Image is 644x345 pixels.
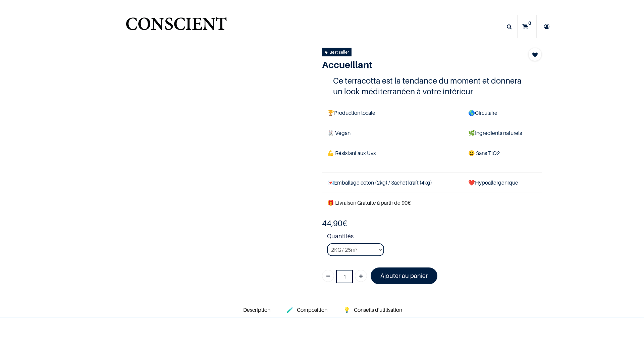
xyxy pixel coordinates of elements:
span: Conseils d'utilisation [354,306,402,313]
span: 🏆 [327,109,334,116]
span: Add to wishlist [532,51,538,59]
b: € [322,218,347,228]
sup: 0 [527,20,533,27]
iframe: Tidio Chat [609,302,641,333]
td: Circulaire [463,103,542,123]
td: ❤️Hypoallergénique [463,172,542,193]
span: 44,90 [322,218,342,228]
h4: Ce terracotta est la tendance du moment et donnera un look méditerranéen à votre intérieur [333,76,531,96]
a: Ajouter au panier [371,267,437,284]
strong: Quantités [327,232,542,243]
a: Logo of Conscient [124,13,228,40]
td: Ingrédients naturels [463,123,542,143]
div: Best seller [325,48,349,56]
span: 🌿 [468,130,475,136]
font: 🎁 Livraison Gratuite à partir de 90€ [327,199,411,206]
span: 😄 S [468,150,479,156]
img: Conscient [124,13,228,40]
span: 🧪 [286,306,293,313]
button: Add to wishlist [528,48,542,61]
span: 💡 [343,306,350,313]
h1: Accueillant [322,59,509,70]
span: 💪 Résistant aux Uvs [327,150,376,156]
span: Description [243,306,270,313]
td: Emballage coton (2kg) / Sachet kraft (4kg) [322,172,463,193]
a: 0 [518,15,536,38]
a: Ajouter [355,270,367,282]
td: Production locale [322,103,463,123]
a: Supprimer [322,270,334,282]
td: ans TiO2 [463,143,542,172]
font: Ajouter au panier [380,272,428,279]
span: 🌎 [468,109,475,116]
span: Composition [297,306,327,313]
span: 🐰 Vegan [327,130,351,136]
span: 💌 [327,179,334,186]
